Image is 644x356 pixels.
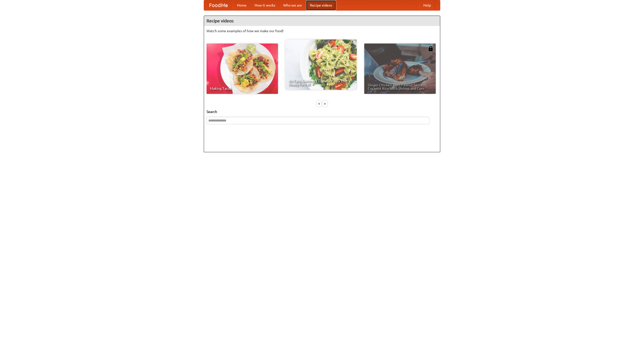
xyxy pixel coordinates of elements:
a: Help [419,0,435,10]
div: » [323,100,327,107]
a: How it works [251,0,279,10]
div: « [317,100,321,107]
a: Home [233,0,251,10]
h4: Recipe videos [204,16,440,26]
img: 483408.png [428,46,433,51]
span: An Easy, Summery Tomato Pasta That's Ready for Fall [289,79,353,86]
h5: Search [207,109,437,114]
a: Recipe videos [306,0,336,10]
p: Watch some examples of how we make our food! [207,28,437,33]
a: Making Tacos [207,44,278,94]
a: Who we are [279,0,306,10]
a: An Easy, Summery Tomato Pasta That's Ready for Fall [285,39,357,90]
span: Making Tacos [210,87,274,90]
a: FoodMe [204,0,233,10]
